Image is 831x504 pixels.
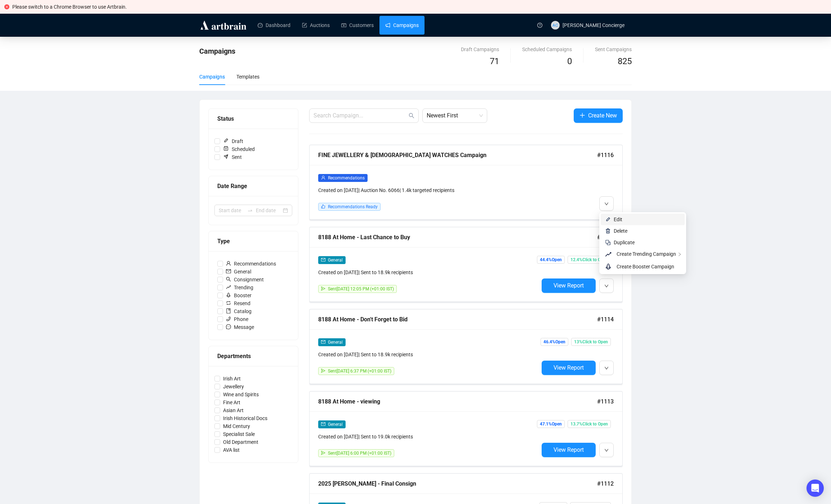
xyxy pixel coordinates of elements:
[604,284,609,288] span: down
[385,16,419,35] a: Campaigns
[226,300,231,305] span: retweet
[537,420,565,428] span: 47.1% Open
[605,228,611,234] img: svg+xml;base64,PHN2ZyB4bWxucz0iaHR0cDovL3d3dy53My5vcmcvMjAwMC9zdmciIHhtbG5zOnhsaW5rPSJodHRwOi8vd3...
[220,430,258,438] span: Specialist Sale
[217,237,289,246] div: Type
[318,233,597,242] div: 8188 At Home - Last Chance to Buy
[614,240,635,245] span: Duplicate
[321,422,325,426] span: mail
[542,278,596,293] button: View Report
[597,151,614,160] span: #1116
[605,240,611,245] img: svg+xml;base64,PHN2ZyB4bWxucz0iaHR0cDovL3d3dy53My5vcmcvMjAwMC9zdmciIHdpZHRoPSIyNCIgaGVpZ2h0PSIyNC...
[220,438,261,446] span: Old Department
[597,397,614,406] span: #1113
[4,4,9,9] span: close-circle
[328,369,391,374] span: Sent [DATE] 6:37 PM (+01:00 IST)
[579,112,585,118] span: plus
[542,443,596,457] button: View Report
[226,285,231,290] span: rise
[571,338,611,346] span: 13% Click to Open
[427,109,483,122] span: Newest First
[321,286,325,291] span: send
[605,217,611,222] img: svg+xml;base64,PHN2ZyB4bWxucz0iaHR0cDovL3d3dy53My5vcmcvMjAwMC9zdmciIHhtbG5zOnhsaW5rPSJodHRwOi8vd3...
[226,269,231,274] span: mail
[321,204,325,209] span: like
[605,262,614,271] span: rocket
[614,217,622,222] span: Edit
[321,175,325,180] span: user
[220,398,243,406] span: Fine Art
[597,233,614,242] span: #1115
[309,391,623,466] a: 8188 At Home - viewing#1113mailGeneralCreated on [DATE]| Sent to 19.0k recipientssendSent[DATE] 6...
[318,351,539,358] div: Created on [DATE] | Sent to 18.9k recipients
[554,282,584,289] span: View Report
[220,391,262,398] span: Wine and Spirits
[321,451,325,455] span: send
[806,480,824,497] div: Open Intercom Messenger
[595,45,632,53] div: Sent Campaigns
[588,111,617,120] span: Create New
[597,479,614,488] span: #1112
[223,268,254,276] span: General
[236,73,259,81] div: Templates
[554,446,584,453] span: View Report
[226,261,231,266] span: user
[328,451,391,456] span: Sent [DATE] 6:00 PM (+01:00 IST)
[677,252,682,257] span: right
[220,375,244,383] span: Irish Art
[220,422,253,430] span: Mid Century
[220,414,270,422] span: Irish Historical Docs
[309,309,623,384] a: 8188 At Home - Don't Forget to Bid#1114mailGeneralCreated on [DATE]| Sent to 18.9k recipientssend...
[552,22,558,28] span: AC
[223,323,257,331] span: Message
[220,406,246,414] span: Asian Art
[226,293,231,298] span: rocket
[409,113,414,119] span: search
[318,186,539,194] div: Created on [DATE] | Auction No. 6066 | 1.4k targeted recipients
[318,433,539,441] div: Created on [DATE] | Sent to 19.0k recipients
[223,307,254,315] span: Catalog
[537,256,565,264] span: 44.4% Open
[223,260,279,268] span: Recommendations
[328,340,343,345] span: General
[226,308,231,313] span: book
[604,366,609,370] span: down
[258,16,290,35] a: Dashboard
[220,145,258,153] span: Scheduled
[223,291,254,299] span: Booster
[617,264,674,269] span: Create Booster Campaign
[247,208,253,213] span: swap-right
[256,206,281,214] input: End date
[328,258,343,263] span: General
[541,338,568,346] span: 46.4% Open
[217,352,289,361] div: Departments
[321,258,325,262] span: mail
[223,284,256,291] span: Trending
[220,383,247,391] span: Jewellery
[226,324,231,329] span: message
[302,16,330,35] a: Auctions
[309,227,623,302] a: 8188 At Home - Last Chance to Buy#1115mailGeneralCreated on [DATE]| Sent to 18.9k recipientssendS...
[318,151,597,160] div: FINE JEWELLERY & [DEMOGRAPHIC_DATA] WATCHES Campaign
[554,364,584,371] span: View Report
[199,73,225,81] div: Campaigns
[328,422,343,427] span: General
[522,45,572,53] div: Scheduled Campaigns
[563,22,625,28] span: [PERSON_NAME] Concierge
[220,153,245,161] span: Sent
[220,137,246,145] span: Draft
[341,16,374,35] a: Customers
[328,204,378,209] span: Recommendations Ready
[217,182,289,191] div: Date Range
[226,316,231,321] span: phone
[223,276,267,284] span: Consignment
[223,299,253,307] span: Resend
[533,14,547,36] a: question-circle
[604,202,609,206] span: down
[199,47,235,55] span: Campaigns
[217,114,289,123] div: Status
[321,369,325,373] span: send
[618,56,632,66] span: 825
[328,286,394,291] span: Sent [DATE] 12:05 PM (+01:00 IST)
[321,340,325,344] span: mail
